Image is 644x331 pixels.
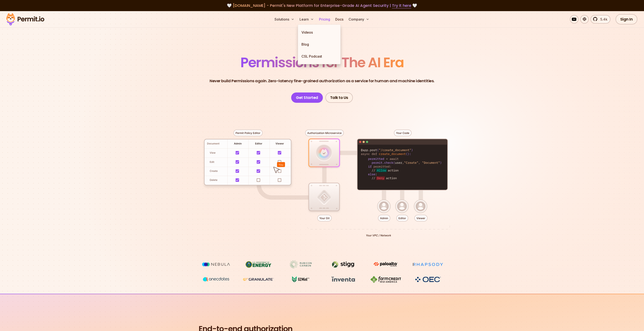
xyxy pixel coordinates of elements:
a: 5.4k [590,15,610,24]
img: vega [200,275,232,283]
a: Pricing [317,15,332,24]
img: inventa [327,275,359,283]
img: US department of energy [242,260,274,268]
img: Stigg [327,260,359,268]
a: CSL Podcast [298,50,340,62]
img: OEC [414,276,442,283]
img: Rubicon [285,260,317,268]
a: Docs [334,15,345,24]
span: 5.4k [598,17,607,22]
img: Granulate [242,275,274,283]
img: Permit logo [4,12,46,27]
button: Learn [298,15,316,24]
button: Company [347,15,371,24]
a: Get Started [291,92,323,103]
span: Permissions for The AI Era [240,53,404,72]
a: Sign In [616,14,638,24]
a: Videos [298,26,340,38]
img: Rhapsody Health [412,260,444,268]
img: Nebula [200,260,232,268]
img: paloalto [370,260,402,268]
div: 🤍 🤍 [10,3,634,9]
button: Solutions [273,15,296,24]
a: Try it here [392,3,411,8]
p: Never build Permissions again. Zero-latency fine-grained authorization as a service for human and... [210,78,434,84]
span: [DOMAIN_NAME] - Permit's New Platform for Enterprise-Grade AI Agent Security | [233,3,411,8]
a: Blog [298,38,340,50]
img: Farm Credit [370,275,402,283]
img: G2mint [285,275,317,283]
a: Talk to Us [325,92,353,103]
